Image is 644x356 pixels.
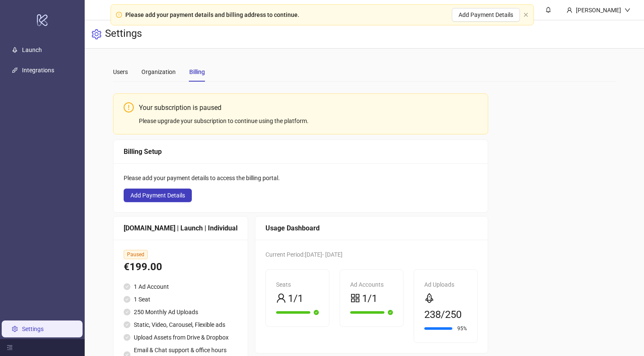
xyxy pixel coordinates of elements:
[124,333,238,342] li: Upload Assets from Drive & Dropbox
[124,102,134,112] span: exclamation-circle
[457,326,467,331] span: 95%
[288,291,303,307] span: 1/1
[124,223,238,233] div: [DOMAIN_NAME] | Launch | Individual
[124,282,238,291] li: 1 Ad Account
[424,293,434,303] span: rocket
[572,5,625,15] div: [PERSON_NAME]
[130,192,185,199] span: Add Payment Details
[116,12,122,18] span: exclamation-circle
[523,12,528,18] button: close
[124,296,130,303] span: check-circle
[91,29,102,39] span: setting
[113,67,128,77] div: Users
[350,280,393,289] div: Ad Accounts
[124,321,130,328] span: check-circle
[459,11,513,18] span: Add Payment Details
[124,334,130,341] span: check-circle
[124,283,130,290] span: check-circle
[124,189,192,202] button: Add Payment Details
[545,7,551,13] span: bell
[22,67,54,74] a: Integrations
[124,295,238,304] li: 1 Seat
[189,67,205,77] div: Billing
[388,310,393,315] span: check-circle
[362,291,377,307] span: 1/1
[124,307,238,317] li: 250 Monthly Ad Uploads
[124,146,478,157] div: Billing Setup
[124,250,148,259] span: Paused
[124,173,478,183] div: Please add your payment details to access the billing portal.
[22,326,44,332] a: Settings
[7,345,13,351] span: menu-fold
[22,47,42,53] a: Launch
[276,280,319,289] div: Seats
[350,293,360,303] span: appstore
[314,310,319,315] span: check-circle
[139,102,478,113] div: Your subscription is paused
[276,293,286,303] span: user
[125,10,299,19] div: Please add your payment details and billing address to continue.
[625,7,630,13] span: down
[265,223,478,233] div: Usage Dashboard
[105,27,142,41] h3: Settings
[567,7,572,13] span: user
[424,280,467,289] div: Ad Uploads
[452,8,520,22] button: Add Payment Details
[124,320,238,329] li: Static, Video, Carousel, Flexible ads
[141,67,176,77] div: Organization
[124,259,238,275] div: €199.00
[424,307,462,323] span: 238/250
[139,116,478,126] div: Please upgrade your subscription to continue using the platform.
[124,309,130,315] span: check-circle
[523,12,528,17] span: close
[265,251,343,258] span: Current Period: [DATE] - [DATE]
